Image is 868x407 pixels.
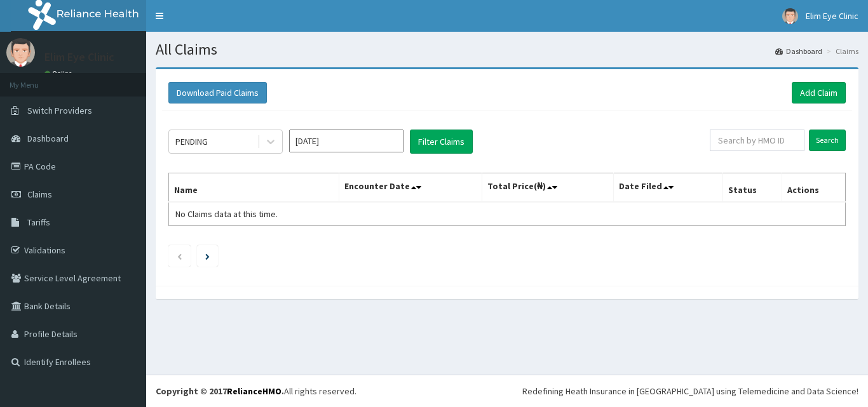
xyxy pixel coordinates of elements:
[410,130,473,154] button: Filter Claims
[809,130,846,151] input: Search
[27,217,50,228] span: Tariffs
[205,250,210,262] a: Next page
[44,51,114,63] p: Elim Eye Clinic
[175,208,278,220] span: No Claims data at this time.
[792,82,846,103] a: Add Claim
[723,173,782,203] th: Status
[522,385,858,397] div: Redefining Heath Insurance in [GEOGRAPHIC_DATA] using Telemedicine and Data Science!
[227,385,281,397] a: RelianceHMO
[710,130,804,151] input: Search by HMO ID
[482,173,614,203] th: Total Price(₦)
[806,10,858,22] span: Elim Eye Clinic
[614,173,723,203] th: Date Filed
[146,375,868,407] footer: All rights reserved.
[27,105,92,116] span: Switch Providers
[782,173,845,203] th: Actions
[177,250,182,262] a: Previous page
[44,69,75,78] a: Online
[156,385,284,397] strong: Copyright © 2017 .
[156,41,858,58] h1: All Claims
[168,82,267,103] button: Download Paid Claims
[339,173,482,203] th: Encounter Date
[824,46,858,57] li: Claims
[782,8,798,24] img: User Image
[289,130,403,152] input: Select Month and Year
[175,135,208,148] div: PENDING
[27,189,52,200] span: Claims
[169,173,339,203] th: Name
[775,46,822,57] a: Dashboard
[6,38,35,67] img: User Image
[27,133,69,144] span: Dashboard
